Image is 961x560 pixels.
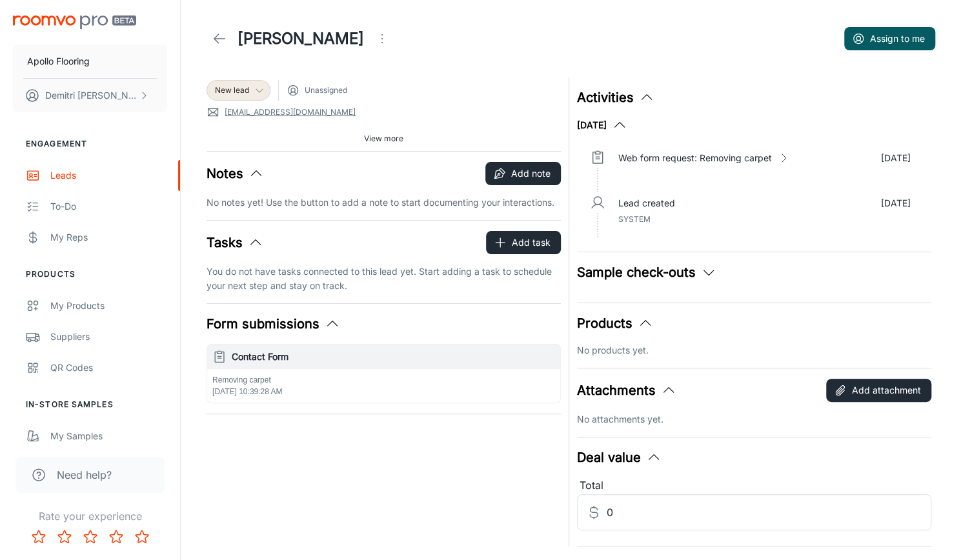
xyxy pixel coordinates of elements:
[826,379,931,402] button: Add attachment
[77,524,103,550] button: Rate 3 star
[215,85,249,96] span: New lead
[577,88,654,107] button: Activities
[577,314,653,333] button: Products
[207,164,264,183] button: Notes
[486,231,561,254] button: Add task
[207,195,561,210] p: No notes yet! Use the button to add a note to start documenting your interactions.
[212,387,283,396] span: [DATE] 10:39:28 AM
[305,85,347,96] span: Unassigned
[577,448,662,467] button: Deal value
[238,27,364,50] h1: [PERSON_NAME]
[225,106,356,118] a: [EMAIL_ADDRESS][DOMAIN_NAME]
[45,88,136,103] p: Demitri [PERSON_NAME]
[207,80,270,101] div: New lead
[13,15,136,29] img: Roomvo PRO Beta
[577,477,931,494] div: Total
[577,263,716,282] button: Sample check-outs
[369,26,395,52] button: Open menu
[881,151,911,165] p: [DATE]
[232,350,555,364] h6: Contact Form
[103,524,129,550] button: Rate 4 star
[212,374,555,386] p: Removing carpet
[577,343,931,357] p: No products yet.
[607,494,931,530] input: Estimated deal value
[10,508,170,524] p: Rate your experience
[27,54,90,68] p: Apollo Flooring
[50,168,167,183] div: Leads
[618,214,651,224] span: System
[50,230,167,245] div: My Reps
[50,429,167,443] div: My Samples
[50,199,167,214] div: To-do
[577,117,627,133] button: [DATE]
[881,196,911,210] p: [DATE]
[364,133,403,145] span: View more
[618,196,675,210] p: Lead created
[52,524,77,550] button: Rate 2 star
[13,79,167,112] button: Demitri [PERSON_NAME]
[577,381,676,400] button: Attachments
[13,45,167,78] button: Apollo Flooring
[207,314,340,334] button: Form submissions
[57,467,112,483] span: Need help?
[50,299,167,313] div: My Products
[618,151,772,165] p: Web form request: Removing carpet
[207,233,263,252] button: Tasks
[485,162,561,185] button: Add note
[207,345,560,403] button: Contact FormRemoving carpet[DATE] 10:39:28 AM
[50,330,167,344] div: Suppliers
[26,524,52,550] button: Rate 1 star
[844,27,935,50] button: Assign to me
[207,265,561,293] p: You do not have tasks connected to this lead yet. Start adding a task to schedule your next step ...
[359,129,409,148] button: View more
[577,412,931,426] p: No attachments yet.
[129,524,155,550] button: Rate 5 star
[50,361,167,375] div: QR Codes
